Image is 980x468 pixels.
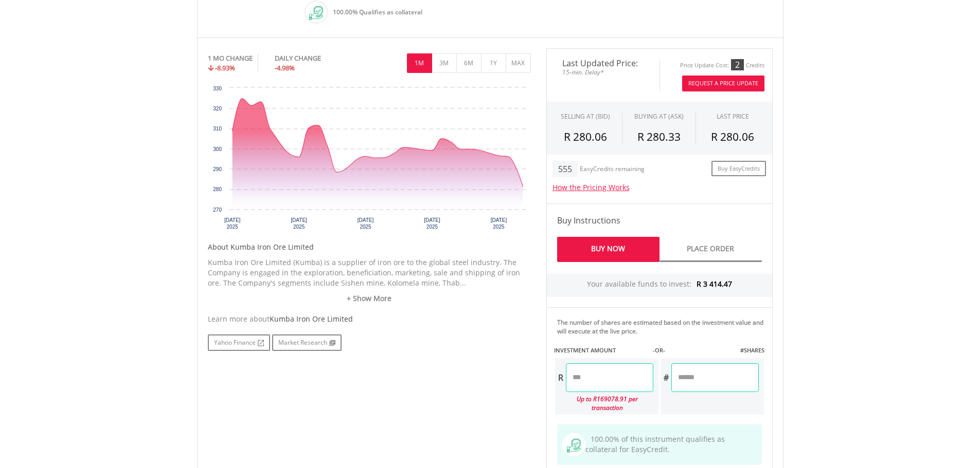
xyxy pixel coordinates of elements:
[213,86,222,91] text: 330
[564,129,607,144] span: R 280.06
[731,59,744,70] div: 2
[275,53,355,63] div: DAILY CHANGE
[272,334,342,351] a: Market Research
[682,76,764,91] button: Request A Price Update
[557,214,762,227] h4: Buy Instructions
[224,217,240,230] text: [DATE] 2025
[547,274,772,297] div: Your available funds to invest:
[213,126,222,132] text: 310
[553,182,630,192] a: How the Pricing Works
[711,129,754,144] span: R 280.06
[553,161,578,177] div: 555
[585,434,725,454] span: 100.00% of this instrument qualifies as collateral for EasyCredit.
[208,257,531,288] p: Kumba Iron Ore Limited (Kumba) is a supplier of iron ore to the global steel industry. The Compan...
[215,63,235,72] span: -8.93%
[432,53,457,73] button: 3M
[424,217,440,230] text: [DATE] 2025
[580,165,645,174] div: EasyCredits remaining
[506,53,531,73] button: MAX
[555,363,566,392] div: R
[208,334,270,351] a: Yahoo Finance
[208,242,531,252] h5: About Kumba Iron Ore Limited
[208,83,531,237] svg: Interactive chart
[213,106,222,111] text: 320
[717,112,749,121] div: LAST PRICE
[740,346,764,354] label: #SHARES
[456,53,482,73] button: 6M
[213,146,222,152] text: 300
[557,318,768,335] div: The number of shares are estimated based on the investment value and will execute at the live price.
[555,392,653,415] div: Up to R169078.91 per transaction
[213,186,222,192] text: 280
[697,279,732,289] span: R 3 414.47
[711,161,766,177] a: Buy EasyCredits
[561,112,610,121] div: SELLING AT (BID)
[208,314,531,324] div: Learn more about
[557,237,660,262] a: Buy Now
[634,112,684,121] span: BUYING AT (ASK)
[554,346,616,354] label: INVESTMENT AMOUNT
[680,62,729,69] div: Price Update Cost:
[407,53,432,73] button: 1M
[270,314,353,324] span: Kumba Iron Ore Limited
[490,217,507,230] text: [DATE] 2025
[746,62,764,69] div: Credits
[208,83,531,237] div: Chart. Highcharts interactive chart.
[213,166,222,172] text: 290
[213,207,222,213] text: 270
[555,59,652,67] span: Last Updated Price:
[309,6,323,20] img: collateral-qualifying-green.svg
[555,67,652,77] span: 15-min. Delay*
[660,237,762,262] a: Place Order
[208,53,253,63] div: 1 MO CHANGE
[481,53,506,73] button: 1Y
[637,129,681,144] span: R 280.33
[357,217,373,230] text: [DATE] 2025
[208,293,531,304] a: + Show More
[661,363,671,392] div: #
[333,8,422,16] span: 100.00% Qualifies as collateral
[291,217,307,230] text: [DATE] 2025
[653,346,665,354] label: -OR-
[567,439,581,453] img: collateral-qualifying-green.svg
[275,63,295,72] span: -4.98%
